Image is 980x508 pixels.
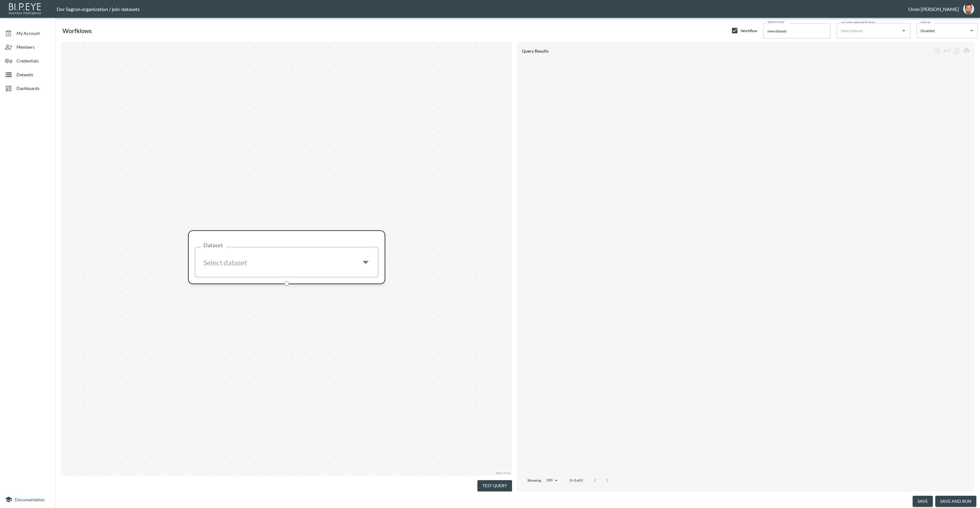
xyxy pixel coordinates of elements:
button: Open [899,26,908,35]
span: Dashboards [17,85,50,92]
a: React Flow attribution [496,471,511,475]
span: Datasets [17,71,50,78]
input: Select dataset [200,252,355,272]
div: Number of rows selected for download: 0 [952,46,962,56]
div: Worfklows [58,27,92,34]
button: save [913,496,933,507]
img: bipeye-logo [8,2,43,15]
div: Wrap text [932,46,942,56]
div: Dor Sagron organization / join-datasets [57,6,908,12]
div: 100 [544,476,560,484]
div: Print [962,46,971,56]
input: Select dataset [839,26,898,35]
label: Dataset [203,241,223,249]
p: Showing [527,478,541,483]
span: My Account [17,30,50,36]
button: Open [357,254,374,271]
div: Toggle table layout between fixed and auto (default: auto) [942,46,952,56]
a: Documentation [5,496,50,503]
label: run when selected finished [841,20,875,24]
span: Workflow [741,28,757,33]
button: oron@bipeye.com [959,2,978,16]
img: f7df4f0b1e237398fe25aedd0497c453 [963,3,974,14]
button: Test Query [477,480,512,491]
div: Oron [PERSON_NAME] [908,6,959,12]
button: save and run [935,496,976,507]
div: Query Results [522,48,932,54]
div: Disabled [921,27,968,34]
span: Documentation [15,497,45,502]
span: Credentials [17,58,50,64]
label: interval [921,20,930,24]
p: 0–0 of 0 [570,478,583,483]
span: Members [17,44,50,50]
label: dataset name [767,20,784,24]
